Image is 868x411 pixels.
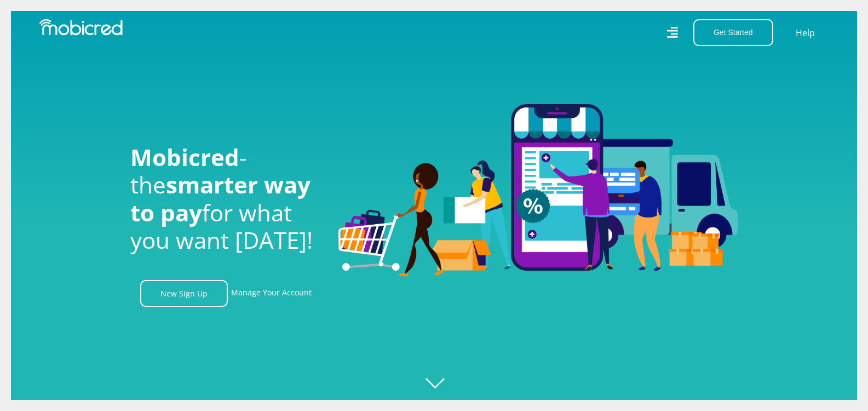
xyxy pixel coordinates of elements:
[795,26,815,40] a: Help
[338,104,738,277] img: Welcome to Mobicred
[130,141,239,173] span: Mobicred
[130,144,322,254] h1: - the for what you want [DATE]!
[231,280,312,307] a: Manage Your Account
[130,169,311,227] span: smarter way to pay
[693,19,773,46] button: Get Started
[39,19,123,36] img: Mobicred
[140,280,228,307] a: New Sign Up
